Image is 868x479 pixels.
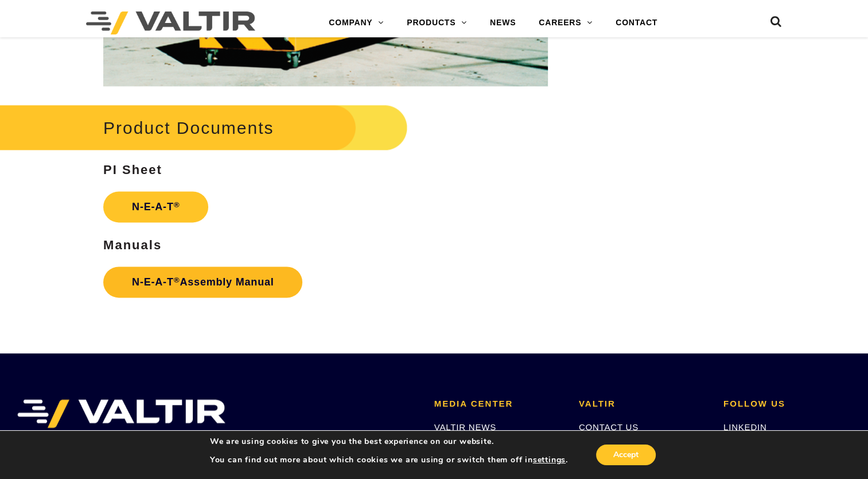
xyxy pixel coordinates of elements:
a: N-E-A-T® [103,191,208,222]
a: NEWS [478,11,527,34]
img: Valtir [86,11,255,34]
a: VALTIR NEWS [434,422,496,432]
strong: Manuals [103,238,162,252]
h2: VALTIR [579,399,706,409]
a: PRODUCTS [395,11,478,34]
a: N-E-A-T®Assembly Manual [103,266,302,298]
a: CONTACT US [579,422,639,432]
h2: MEDIA CENTER [434,399,562,409]
p: We are using cookies to give you the best experience on our website. [210,436,568,447]
a: LINKEDIN [723,422,767,432]
img: VALTIR [17,399,225,428]
a: COMPANY [317,11,395,34]
a: CAREERS [527,11,604,34]
p: You can find out more about which cookies we are using or switch them off in . [210,455,568,465]
button: Accept [596,445,656,465]
strong: PI Sheet [103,163,162,177]
button: settings [533,455,566,465]
a: CONTACT [604,11,669,34]
h2: FOLLOW US [723,399,851,409]
sup: ® [174,200,180,209]
sup: ® [174,276,180,284]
